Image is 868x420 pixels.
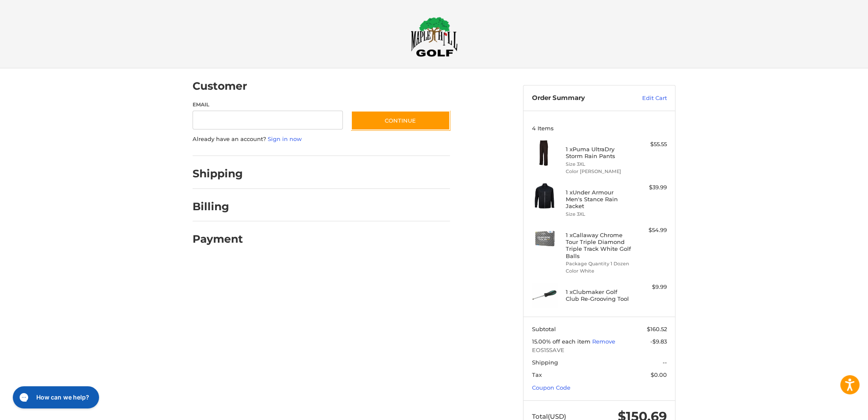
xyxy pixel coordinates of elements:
button: Continue [351,111,450,130]
h4: 1 x Callaway Chrome Tour Triple Diamond Triple Track White Golf Balls [566,232,631,259]
p: Already have an account? [193,135,450,144]
li: Size 3XL [566,161,631,168]
span: 15.00% off each item [532,338,592,345]
a: Edit Cart [624,94,667,103]
span: -$9.83 [650,338,667,345]
h4: 1 x Puma UltraDry Storm Rain Pants [566,146,631,160]
label: Email [193,101,343,109]
span: Shipping [532,359,558,366]
span: EOS15SAVE [532,346,667,355]
h2: Payment [193,232,243,246]
a: Remove [592,338,615,345]
span: -- [663,359,667,366]
h3: Order Summary [532,94,624,103]
img: Maple Hill Golf [411,17,458,57]
h2: Customer [193,79,247,93]
iframe: Gorgias live chat messenger [9,383,101,411]
div: $9.99 [633,283,667,291]
li: Color [PERSON_NAME] [566,168,631,175]
a: Coupon Code [532,384,570,391]
li: Package Quantity 1 Dozen [566,260,631,267]
div: $54.99 [633,226,667,235]
h4: 1 x Clubmaker Golf Club Re-Grooving Tool [566,288,631,303]
div: $39.99 [633,183,667,192]
h2: Shipping [193,167,243,180]
h3: 4 Items [532,125,667,132]
span: Subtotal [532,326,556,332]
li: Color White [566,267,631,275]
span: $0.00 [651,371,667,378]
h4: 1 x Under Armour Men's Stance Rain Jacket [566,189,631,210]
li: Size 3XL [566,211,631,218]
span: $160.52 [647,326,667,332]
a: Sign in now [268,135,302,142]
h2: Billing [193,200,243,213]
div: $55.55 [633,140,667,149]
span: Tax [532,371,542,378]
